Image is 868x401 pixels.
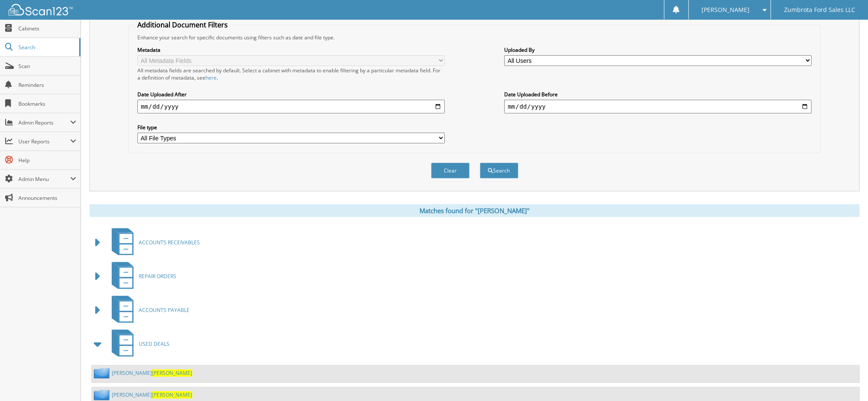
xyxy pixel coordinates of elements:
span: Cabinets [18,25,76,32]
a: [PERSON_NAME][PERSON_NAME] [112,391,192,398]
div: All metadata fields are searched by default. Select a cabinet with metadata to enable filtering b... [137,67,445,81]
img: scan123-logo-white.svg [9,4,73,15]
a: [PERSON_NAME][PERSON_NAME] [112,369,192,377]
span: Zumbrota Ford Sales LLC [784,7,855,12]
span: ACCOUNTS RECEIVABLES [139,239,200,246]
span: USED DEALS [139,340,169,348]
input: start [137,100,445,113]
div: Matches found for "[PERSON_NAME]" [89,204,859,217]
label: File type [137,124,445,131]
span: Search [18,44,75,51]
div: Enhance your search for specific documents using filters such as date and file type. [133,34,816,41]
a: ACCOUNTS PAYABLE [107,293,190,327]
label: Date Uploaded After [137,91,445,98]
span: Reminders [18,81,76,89]
img: folder2.png [94,389,112,400]
button: Clear [431,163,470,178]
a: USED DEALS [107,327,169,361]
span: ACCOUNTS PAYABLE [139,306,190,314]
legend: Additional Document Filters [133,20,232,30]
a: here [205,74,217,81]
label: Uploaded By [504,46,812,53]
span: [PERSON_NAME] [152,369,192,377]
a: REPAIR ORDERS [107,259,176,293]
label: Metadata [137,46,445,53]
span: Scan [18,62,76,70]
button: Search [480,163,518,178]
a: ACCOUNTS RECEIVABLES [107,226,200,259]
input: end [504,100,812,113]
span: Admin Reports [18,119,70,126]
span: Help [18,157,76,164]
label: Date Uploaded Before [504,91,812,98]
span: REPAIR ORDERS [139,273,176,280]
span: Admin Menu [18,175,70,183]
span: [PERSON_NAME] [702,7,749,12]
span: Bookmarks [18,100,76,107]
img: folder2.png [94,368,112,378]
span: Announcements [18,194,76,202]
iframe: Chat Widget [825,360,868,401]
span: [PERSON_NAME] [152,391,192,398]
span: User Reports [18,138,70,145]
